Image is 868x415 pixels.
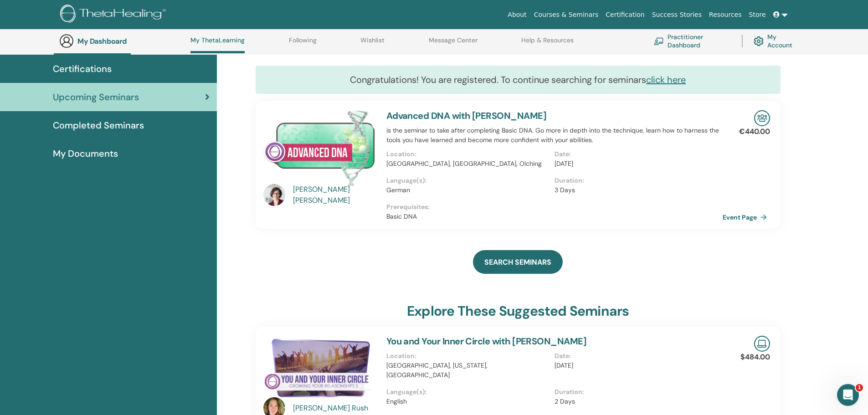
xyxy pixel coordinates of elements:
img: In-Person Seminar [754,110,770,126]
p: Duration : [555,176,717,185]
a: Following [289,36,317,51]
a: Courses & Seminars [530,6,602,23]
p: [GEOGRAPHIC_DATA], [GEOGRAPHIC_DATA], Olching [386,159,549,169]
img: cog.svg [754,34,764,48]
img: chalkboard-teacher.svg [654,37,664,45]
a: Wishlist [360,36,385,51]
h3: explore these suggested seminars [407,303,629,319]
p: Duration : [555,387,717,397]
img: generic-user-icon.jpg [59,34,74,48]
p: Language(s) : [386,387,549,397]
div: Congratulations! You are registered. To continue searching for seminars [256,66,781,94]
a: Store [745,6,770,23]
span: SEARCH SEMINARS [484,257,551,267]
p: Date : [555,149,717,159]
img: You and Your Inner Circle [263,336,375,400]
h3: My Dashboard [77,37,169,46]
a: You and Your Inner Circle with [PERSON_NAME] [386,335,587,347]
span: My Documents [53,147,118,160]
img: Live Online Seminar [754,336,770,352]
a: My ThetaLearning [190,36,245,53]
p: [GEOGRAPHIC_DATA], [US_STATE], [GEOGRAPHIC_DATA] [386,361,549,380]
p: 3 Days [555,185,717,195]
p: $484.00 [740,352,770,363]
iframe: Intercom live chat [837,384,859,406]
a: Help & Resources [521,36,574,51]
img: logo.png [60,5,169,25]
img: Advanced DNA [263,110,375,187]
span: Completed Seminars [53,118,144,132]
a: Success Stories [648,6,705,23]
p: Date : [555,351,717,361]
img: default.jpg [263,184,285,206]
a: Advanced DNA with [PERSON_NAME] [386,110,546,122]
a: Practitioner Dashboard [654,31,731,51]
a: click here [646,74,686,86]
p: [DATE] [555,361,717,370]
a: Message Center [429,36,478,51]
a: My Account [754,31,800,51]
a: About [504,6,530,23]
a: Certification [602,6,648,23]
p: Prerequisites : [386,202,723,212]
a: [PERSON_NAME] Rush [293,403,377,414]
span: 1 [856,384,863,391]
p: 2 Days [555,397,717,406]
p: Location : [386,149,549,159]
p: English [386,397,549,406]
p: Location : [386,351,549,361]
a: [PERSON_NAME] [PERSON_NAME] [293,184,377,206]
p: €440.00 [739,126,770,137]
a: SEARCH SEMINARS [473,250,563,274]
span: Certifications [53,62,112,76]
p: is the seminar to take after completing Basic DNA. Go more in depth into the technique, learn how... [386,126,723,145]
a: Resources [705,6,745,23]
a: Event Page [723,210,770,224]
p: [DATE] [555,159,717,169]
p: Language(s) : [386,176,549,185]
p: German [386,185,549,195]
p: Basic DNA [386,212,723,221]
span: Upcoming Seminars [53,90,139,104]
